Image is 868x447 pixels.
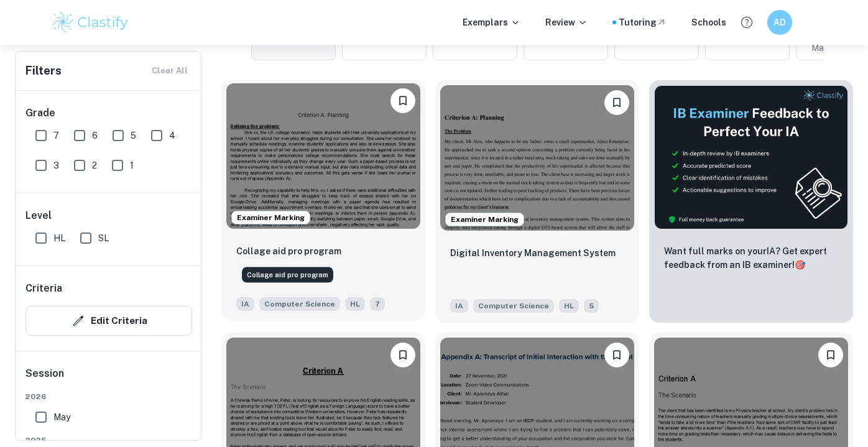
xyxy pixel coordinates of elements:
[559,299,579,313] span: HL
[25,435,192,446] span: 2025
[25,281,62,296] h6: Criteria
[25,306,192,336] button: Edit Criteria
[370,297,385,311] span: 7
[98,231,109,245] span: SL
[390,343,415,367] button: Bookmark
[604,90,629,115] button: Bookmark
[390,88,415,113] button: Bookmark
[604,343,629,367] button: Bookmark
[435,80,639,323] a: Examiner MarkingBookmarkDigital Inventory Management SystemIAComputer ScienceHL5
[25,366,192,391] h6: Session
[545,16,588,29] p: Review
[242,267,333,283] div: Collage aid pro program
[345,297,365,311] span: HL
[691,16,726,29] a: Schools
[236,297,254,311] span: IA
[654,85,848,229] img: Thumbnail
[736,12,757,33] button: Help and Feedback
[463,16,520,29] p: Exemplars
[236,244,341,258] p: Collage aid pro program
[818,343,843,367] button: Bookmark
[584,299,599,313] span: 5
[767,10,792,35] button: AD
[53,159,59,172] span: 3
[619,16,667,29] a: Tutoring
[795,260,805,270] span: 🎯
[53,129,59,142] span: 7
[649,80,853,323] a: ThumbnailWant full marks on yourIA? Get expert feedback from an IB examiner!
[450,299,468,313] span: IA
[473,299,554,313] span: Computer Science
[53,231,65,245] span: HL
[131,129,136,142] span: 5
[25,208,192,223] h6: Level
[51,10,130,35] img: Clastify logo
[25,62,62,80] h6: Filters
[53,410,70,424] span: May
[226,83,420,229] img: Computer Science IA example thumbnail: Collage aid pro program
[92,129,98,142] span: 6
[25,106,192,121] h6: Grade
[446,214,524,225] span: Examiner Marking
[232,212,310,223] span: Examiner Marking
[221,80,425,323] a: Examiner MarkingBookmarkCollage aid pro programIAComputer ScienceHL7
[259,297,340,311] span: Computer Science
[25,391,192,402] span: 2026
[130,159,134,172] span: 1
[450,246,616,260] p: Digital Inventory Management System
[773,16,787,29] h6: AD
[664,244,838,272] p: Want full marks on your IA ? Get expert feedback from an IB examiner!
[169,129,175,142] span: 4
[92,159,97,172] span: 2
[440,85,634,231] img: Computer Science IA example thumbnail: Digital Inventory Management System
